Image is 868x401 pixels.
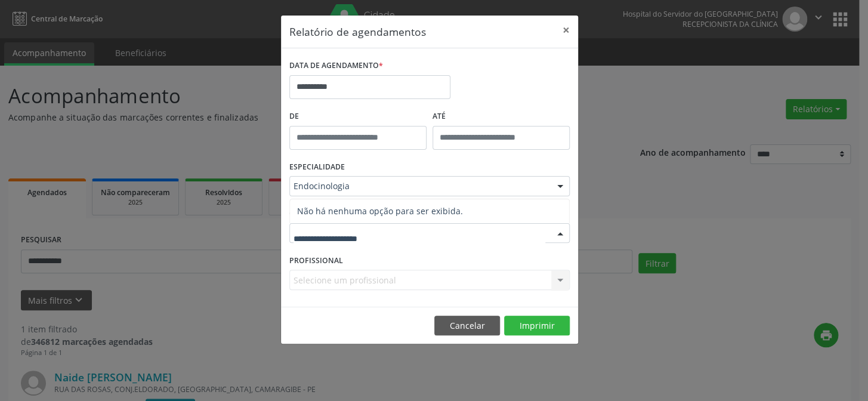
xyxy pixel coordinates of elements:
[554,16,578,45] button: Close
[434,316,500,336] button: Cancelar
[504,316,570,336] button: Imprimir
[289,158,345,177] label: ESPECIALIDADE
[289,24,426,39] h5: Relatório de agendamentos
[289,107,427,126] label: De
[289,57,383,75] label: DATA DE AGENDAMENTO
[294,180,545,192] span: Endocinologia
[290,199,569,223] span: Não há nenhuma opção para ser exibida.
[289,251,343,270] label: PROFISSIONAL
[433,107,570,126] label: ATÉ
